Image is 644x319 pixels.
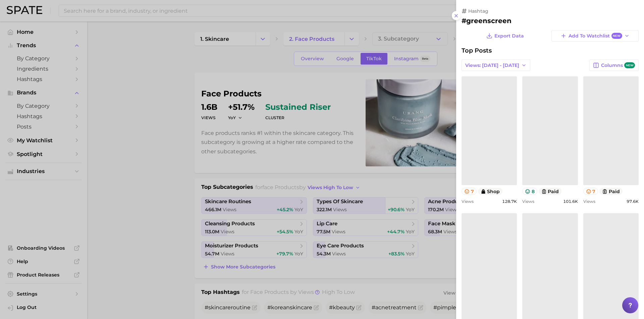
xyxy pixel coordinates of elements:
[462,199,474,204] span: Views
[462,188,477,195] button: 7
[589,60,639,71] button: Columnsnew
[494,33,524,39] span: Export Data
[627,199,639,204] span: 97.6k
[462,47,492,54] span: Top Posts
[522,188,537,195] button: 8
[478,188,503,195] button: shop
[563,199,578,204] span: 101.6k
[539,188,562,195] button: paid
[502,199,517,204] span: 128.7k
[522,199,534,204] span: Views
[462,60,530,71] button: Views: [DATE] - [DATE]
[468,8,488,14] span: hashtag
[569,33,622,39] span: Add to Watchlist
[583,199,595,204] span: Views
[599,188,623,195] button: paid
[611,33,622,39] span: New
[485,30,526,42] button: Export Data
[465,63,519,68] span: Views: [DATE] - [DATE]
[462,17,639,25] h2: #greenscreen
[551,30,639,42] button: Add to WatchlistNew
[601,62,635,69] span: Columns
[583,188,598,195] button: 7
[624,62,635,69] span: new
